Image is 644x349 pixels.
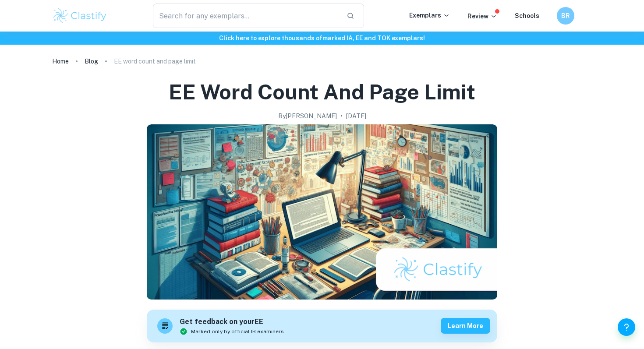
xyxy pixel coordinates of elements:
p: Review [467,11,497,21]
a: Home [52,55,69,67]
a: Schools [515,12,539,19]
span: Marked only by official IB examiners [191,328,284,335]
h6: BR [561,11,571,21]
h1: EE word count and page limit [169,78,475,106]
img: EE word count and page limit cover image [147,124,497,300]
a: Blog [85,55,98,67]
p: Exemplars [409,11,450,20]
h6: Click here to explore thousands of marked IA, EE and TOK exemplars ! [2,33,642,43]
h2: [DATE] [346,111,366,121]
p: • [340,111,343,121]
img: Clastify logo [52,7,108,25]
a: Get feedback on yourEEMarked only by official IB examinersLearn more [147,310,497,342]
h6: Get feedback on your EE [180,317,284,328]
button: Help and Feedback [618,318,635,336]
h2: By [PERSON_NAME] [278,111,337,121]
input: Search for any exemplars... [153,4,340,28]
button: Learn more [441,318,490,334]
p: EE word count and page limit [114,56,196,66]
button: BR [557,7,574,25]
